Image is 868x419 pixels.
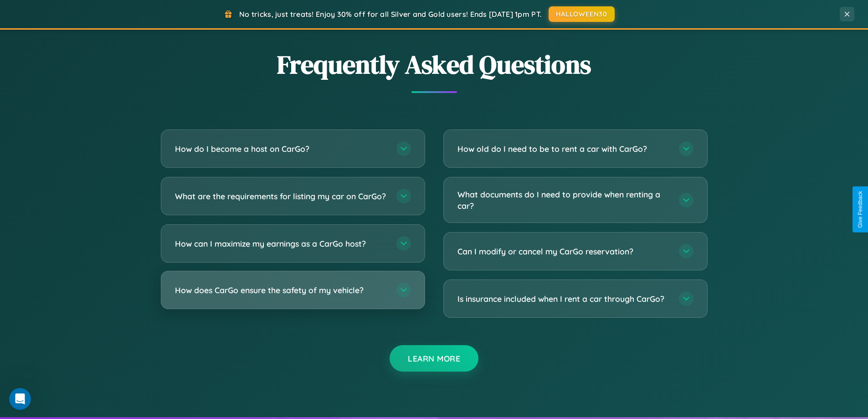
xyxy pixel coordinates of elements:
button: Learn More [390,345,478,372]
h3: Can I modify or cancel my CarGo reservation? [457,246,670,257]
div: Give Feedback [857,191,863,228]
h3: How can I maximize my earnings as a CarGo host? [175,238,387,249]
iframe: Intercom live chat [9,388,31,410]
h3: What documents do I need to provide when renting a car? [457,189,670,211]
button: HALLOWEEN30 [549,6,615,22]
h3: What are the requirements for listing my car on CarGo? [175,191,387,202]
h3: How does CarGo ensure the safety of my vehicle? [175,285,387,296]
h3: How do I become a host on CarGo? [175,143,387,155]
h2: Frequently Asked Questions [161,47,708,82]
h3: How old do I need to be to rent a car with CarGo? [457,143,670,155]
span: No tricks, just treats! Enjoy 30% off for all Silver and Gold users! Ends [DATE] 1pm PT. [239,10,542,19]
h3: Is insurance included when I rent a car through CarGo? [457,293,670,305]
